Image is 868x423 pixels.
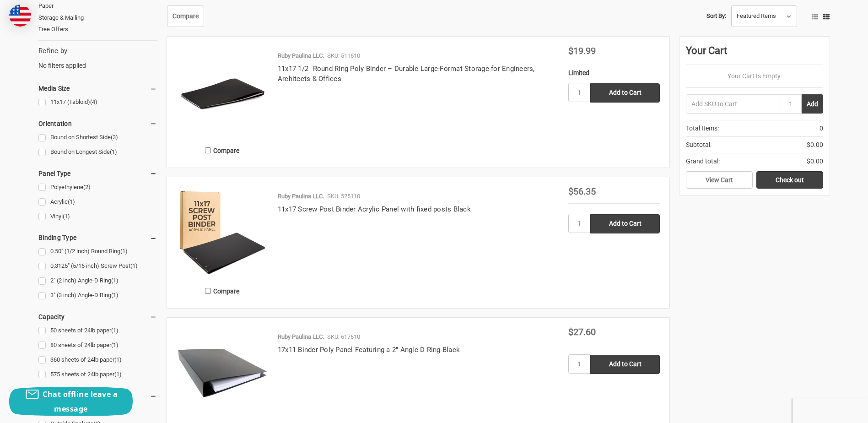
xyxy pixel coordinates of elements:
span: (1) [68,198,75,205]
a: 575 sheets of 24lb paper [38,369,157,381]
img: 11x17 1/2" Round Ring Poly Binder – Durable Large-Format Storage for Engineers, Architects & Offices [177,46,268,138]
iframe: Google Customer Reviews [793,398,868,423]
h5: Binding Type [38,232,157,243]
h5: Refine by [38,46,157,56]
span: (1) [114,371,122,378]
div: No filters applied [38,46,157,70]
span: (4) [90,98,97,105]
input: Add to Cart [590,355,660,374]
input: Add to Cart [590,214,660,233]
a: 50 sheets of 24lb paper [38,325,157,337]
p: SKU: 525110 [327,192,360,201]
div: Your Cart [686,43,823,65]
div: Limited [568,68,660,78]
input: Add to Cart [590,83,660,103]
a: Storage & Mailing [38,12,157,24]
span: Grand total: [686,157,720,166]
span: Total Items: [686,124,719,133]
span: $0.00 [807,157,823,166]
img: 11x17 Screw Post Binder Acrylic Panel with fixed posts Black [177,187,268,278]
a: 80 sheets of 24lb paper [38,339,157,352]
span: (1) [111,292,119,298]
h5: Panel Type [38,168,157,179]
h5: Capacity [38,311,157,322]
a: 0.3125" (5/16 inch) Screw Post [38,260,157,272]
a: Vinyl [38,211,157,223]
span: Subtotal: [686,140,712,150]
a: 3" (3 inch) Angle-D Ring [38,289,157,302]
span: $56.35 [568,186,596,197]
a: Free Offers [38,23,157,35]
span: $0.00 [807,140,823,150]
a: 11x17 (Tabloid) [38,96,157,108]
p: Ruby Paulina LLC. [278,51,324,60]
input: Compare [205,147,211,153]
span: (3) [111,134,118,141]
a: Compare [167,5,204,27]
button: Add [802,94,823,114]
button: Chat offline leave a message [9,387,133,416]
input: Compare [205,288,211,294]
span: 0 [819,124,823,133]
p: Your Cart Is Empty. [686,71,823,81]
label: Sort By: [706,9,726,23]
a: View Cart [686,171,753,189]
span: (1) [130,262,138,269]
span: (1) [63,213,70,220]
p: SKU: 617610 [327,332,360,342]
a: Bound on Shortest Side [38,131,157,144]
input: Add SKU to Cart [686,94,780,114]
h5: Media Size [38,83,157,94]
span: $19.99 [568,45,596,56]
a: Check out [756,171,823,189]
span: (1) [111,327,119,334]
h5: Orientation [38,118,157,129]
span: (1) [111,342,119,348]
span: Chat offline leave a message [43,389,118,414]
a: 2" (2 inch) Angle-D Ring [38,275,157,287]
img: duty and tax information for United States [9,5,31,27]
p: Ruby Paulina LLC. [278,192,324,201]
span: (1) [110,148,117,155]
span: (1) [114,356,122,363]
a: 11x17 1/2" Round Ring Poly Binder – Durable Large-Format Storage for Engineers, Architects & Offices [278,65,535,83]
a: 11x17 Screw Post Binder Acrylic Panel with fixed posts Black [278,205,471,213]
span: (1) [120,248,128,255]
img: 17x11 Binder Poly Panel Featuring a 2" Angle-D Ring Black [177,327,268,419]
span: (1) [111,277,119,284]
p: SKU: 511610 [327,51,360,60]
a: 17x11 Binder Poly Panel Featuring a 2" Angle-D Ring Black [278,346,460,354]
a: Acrylic [38,196,157,208]
a: Polyethylene [38,181,157,194]
span: (2) [83,184,91,190]
a: 0.50" (1/2 inch) Round Ring [38,245,157,258]
a: 360 sheets of 24lb paper [38,354,157,366]
a: Bound on Longest Side [38,146,157,158]
label: Compare [177,283,268,298]
span: $27.60 [568,326,596,337]
label: Compare [177,143,268,158]
p: Ruby Paulina LLC. [278,332,324,342]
